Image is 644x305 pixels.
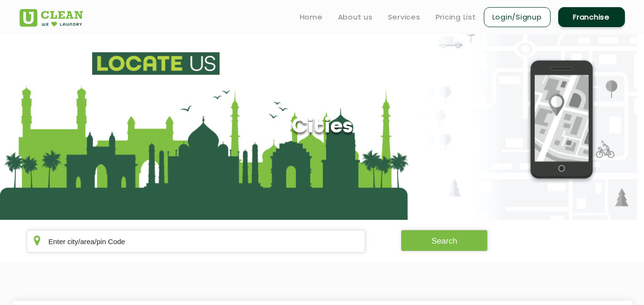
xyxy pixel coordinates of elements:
a: Services [388,11,420,23]
input: Enter city/area/pin Code [27,230,366,253]
a: Home [300,11,323,23]
img: UClean Laundry and Dry Cleaning [20,9,83,27]
a: Login/Signup [484,7,551,27]
a: Franchise [558,7,625,27]
button: Search [401,230,488,251]
a: Pricing List [436,11,476,23]
h1: Cities [291,115,353,139]
a: About us [338,11,373,23]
